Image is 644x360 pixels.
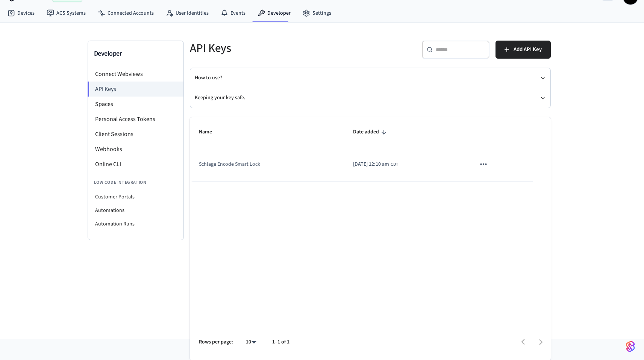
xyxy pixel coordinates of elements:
[88,112,183,127] li: Personal Access Tokens
[626,340,635,352] img: SeamLogoGradient.69752ec5.svg
[160,6,215,20] a: User Identities
[353,160,398,168] div: America/Chicago
[252,6,297,20] a: Developer
[272,338,289,346] p: 1–1 of 1
[88,217,183,231] li: Automation Runs
[215,6,252,20] a: Events
[88,190,183,204] li: Customer Portals
[391,161,398,168] span: CDT
[2,6,41,20] a: Devices
[199,126,222,138] span: Name
[94,48,177,59] h3: Developer
[190,41,366,56] h5: API Keys
[41,6,92,20] a: ACS Systems
[88,157,183,172] li: Online CLI
[297,6,337,20] a: Settings
[199,338,233,346] p: Rows per page:
[190,117,551,182] table: sticky table
[353,160,389,168] span: [DATE] 12:10 am
[496,41,551,59] button: Add API Key
[190,147,344,182] td: Schlage Encode Smart Lock
[88,82,183,97] li: API Keys
[88,142,183,157] li: Webhooks
[92,6,160,20] a: Connected Accounts
[195,68,546,88] button: How to use?
[88,127,183,142] li: Client Sessions
[88,204,183,217] li: Automations
[514,45,542,54] span: Add API Key
[242,337,260,348] div: 10
[88,97,183,112] li: Spaces
[195,88,546,108] button: Keeping your key safe.
[353,126,389,138] span: Date added
[88,175,183,190] li: Low Code Integration
[88,67,183,82] li: Connect Webviews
